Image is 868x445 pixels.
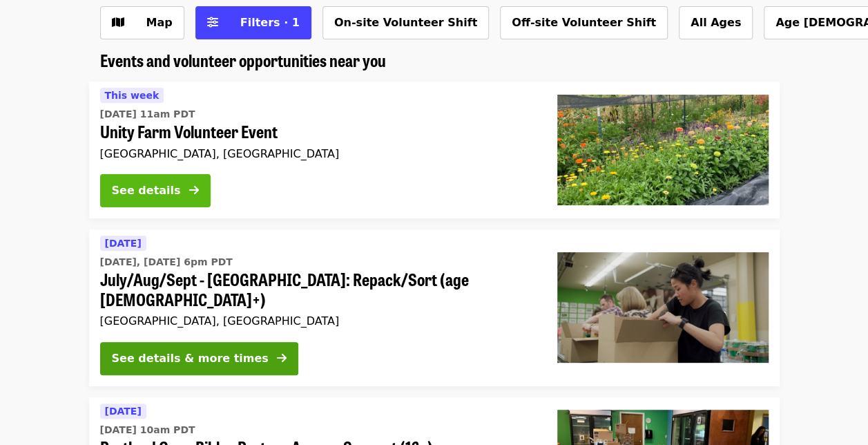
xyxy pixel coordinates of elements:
[89,82,780,218] a: See details for "Unity Farm Volunteer Event"
[105,238,142,249] span: [DATE]
[557,95,769,205] img: Unity Farm Volunteer Event organized by Oregon Food Bank
[100,255,233,269] time: [DATE], [DATE] 6pm PDT
[105,406,142,417] span: [DATE]
[195,6,311,39] button: Filters (1 selected)
[112,16,124,29] i: map icon
[100,147,535,160] div: [GEOGRAPHIC_DATA], [GEOGRAPHIC_DATA]
[100,48,386,72] span: Events and volunteer opportunities near you
[89,229,780,386] a: See details for "July/Aug/Sept - Portland: Repack/Sort (age 8+)"
[679,6,753,39] button: All Ages
[207,16,218,29] i: sliders-h icon
[100,269,535,310] span: July/Aug/Sept - [GEOGRAPHIC_DATA]: Repack/Sort (age [DEMOGRAPHIC_DATA]+)
[277,352,287,365] i: arrow-right icon
[146,16,173,29] span: Map
[112,350,269,367] div: See details & more times
[100,314,535,328] div: [GEOGRAPHIC_DATA], [GEOGRAPHIC_DATA]
[100,6,184,39] button: Show map view
[189,184,199,197] i: arrow-right icon
[112,182,181,199] div: See details
[100,174,211,207] button: See details
[100,342,298,375] button: See details & more times
[105,90,160,101] span: This week
[240,16,300,29] span: Filters · 1
[557,252,769,363] img: July/Aug/Sept - Portland: Repack/Sort (age 8+) organized by Oregon Food Bank
[500,6,668,39] button: Off-site Volunteer Shift
[100,423,195,437] time: [DATE] 10am PDT
[100,107,195,122] time: [DATE] 11am PDT
[322,6,489,39] button: On-site Volunteer Shift
[100,122,535,142] span: Unity Farm Volunteer Event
